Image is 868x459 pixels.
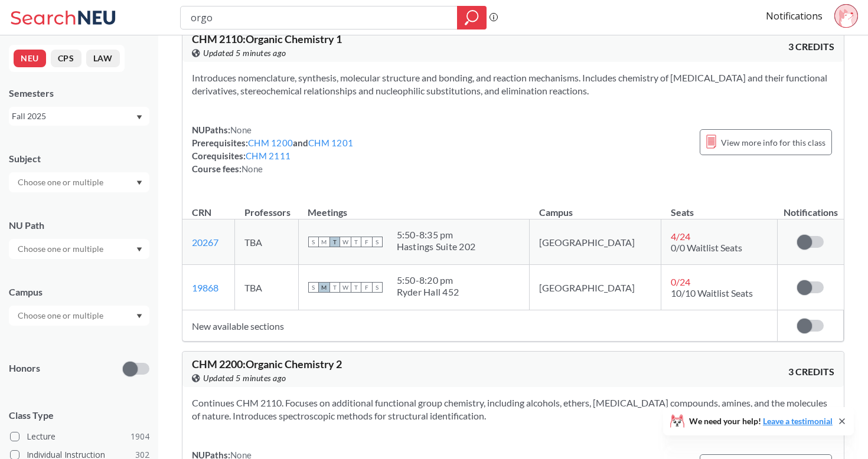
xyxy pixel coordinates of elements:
span: T [329,282,340,293]
th: Notifications [778,194,844,219]
span: Updated 5 minutes ago [203,372,286,385]
span: S [308,282,319,293]
span: None [242,163,263,174]
th: Professors [235,194,298,219]
td: TBA [235,265,298,310]
span: S [372,237,383,247]
div: Fall 2025Dropdown arrow [9,107,149,126]
button: NEU [14,50,46,67]
div: Semesters [9,87,149,100]
td: TBA [235,219,298,265]
span: W [340,237,351,247]
span: Class Type [9,409,149,422]
span: 3 CREDITS [788,365,834,378]
a: 19868 [192,282,218,293]
button: CPS [51,50,81,67]
span: M [319,237,329,247]
span: 4 / 24 [671,231,690,242]
a: CHM 2111 [246,150,291,161]
a: Leave a testimonial [763,416,833,426]
span: 3 CREDITS [788,40,834,53]
div: CRN [192,206,211,219]
input: Choose one or multiple [12,242,111,256]
div: 5:50 - 8:35 pm [397,229,476,241]
svg: Dropdown arrow [136,247,142,252]
span: F [361,237,372,247]
div: 5:50 - 8:20 pm [397,274,459,286]
a: CHM 1201 [308,137,353,148]
section: Continues CHM 2110. Focuses on additional functional group chemistry, including alcohols, ethers,... [192,396,834,422]
svg: Dropdown arrow [136,314,142,319]
div: Dropdown arrow [9,172,149,192]
span: S [372,282,383,293]
div: Hastings Suite 202 [397,241,476,253]
span: We need your help! [689,417,833,425]
span: T [351,237,361,247]
div: NU Path [9,219,149,232]
span: View more info for this class [721,135,825,150]
svg: Dropdown arrow [136,115,142,120]
input: Choose one or multiple [12,175,111,189]
div: Dropdown arrow [9,239,149,259]
td: [GEOGRAPHIC_DATA] [530,265,661,310]
span: F [361,282,372,293]
svg: Dropdown arrow [136,181,142,185]
span: CHM 2200 : Organic Chemistry 2 [192,358,342,371]
div: Ryder Hall 452 [397,286,459,298]
span: CHM 2110 : Organic Chemistry 1 [192,32,342,45]
span: T [351,282,361,293]
td: New available sections [182,310,778,342]
input: Choose one or multiple [12,309,111,323]
section: Introduces nomenclature, synthesis, molecular structure and bonding, and reaction mechanisms. Inc... [192,71,834,97]
label: Lecture [10,429,149,444]
td: [GEOGRAPHIC_DATA] [530,219,661,265]
span: 1904 [130,430,149,443]
a: Notifications [766,9,823,22]
div: Fall 2025 [12,110,135,123]
span: 0 / 24 [671,276,690,287]
span: W [340,282,351,293]
button: LAW [86,50,120,67]
span: T [329,237,340,247]
svg: magnifying glass [465,9,479,26]
span: 10/10 Waitlist Seats [671,287,753,299]
div: magnifying glass [457,6,487,29]
span: S [308,237,319,247]
a: 20267 [192,237,218,248]
div: Subject [9,152,149,165]
div: Campus [9,286,149,299]
th: Meetings [298,194,530,219]
span: 0/0 Waitlist Seats [671,242,742,253]
div: NUPaths: Prerequisites: and Corequisites: Course fees: [192,123,353,175]
span: None [230,124,252,135]
th: Campus [530,194,661,219]
input: Class, professor, course number, "phrase" [190,8,449,28]
span: M [319,282,329,293]
p: Honors [9,362,40,375]
a: CHM 1200 [248,137,293,148]
div: Dropdown arrow [9,306,149,326]
span: Updated 5 minutes ago [203,47,286,60]
th: Seats [661,194,778,219]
